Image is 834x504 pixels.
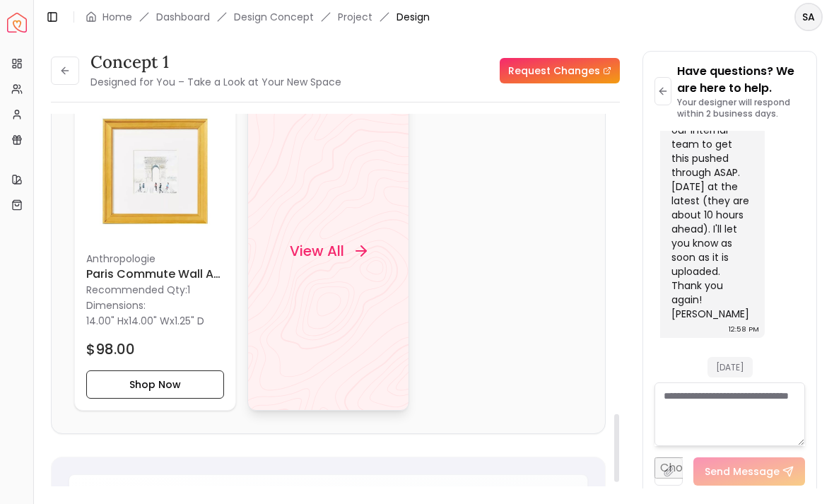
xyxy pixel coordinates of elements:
[290,241,344,261] h4: View All
[247,90,409,411] a: View All
[90,51,341,74] h3: concept 1
[86,266,224,283] h6: Paris Commute Wall Art with Frame
[86,283,224,297] p: Recommended Qty: 1
[7,13,27,33] img: Spacejoy Logo
[74,90,236,411] a: Paris Commute Wall Art with Frame imageAnthropologieParis Commute Wall Art with FrameRecommended ...
[234,10,314,24] li: Design Concept
[175,314,204,328] span: 1.25" D
[677,63,805,97] p: Have questions? We are here to help.
[86,10,430,24] nav: breadcrumb
[86,252,224,266] p: Anthropologie
[90,75,341,89] small: Designed for You – Take a Look at Your New Space
[86,314,204,328] p: x x
[86,102,224,240] img: Paris Commute Wall Art with Frame image
[86,339,135,359] h4: $98.00
[397,10,430,24] span: Design
[794,3,823,31] button: SA
[86,314,124,328] span: 14.00" H
[129,314,170,328] span: 14.00" W
[156,10,210,24] a: Dashboard
[729,322,759,336] div: 12:58 PM
[7,13,27,33] a: Spacejoy
[86,370,224,399] button: Shop Now
[500,58,620,83] a: Request Changes
[102,10,132,24] a: Home
[796,4,821,30] span: SA
[74,90,236,411] div: Paris Commute Wall Art with Frame
[707,357,753,377] span: [DATE]
[677,97,805,119] p: Your designer will respond within 2 business days.
[86,297,146,314] p: Dimensions:
[338,10,372,24] a: Project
